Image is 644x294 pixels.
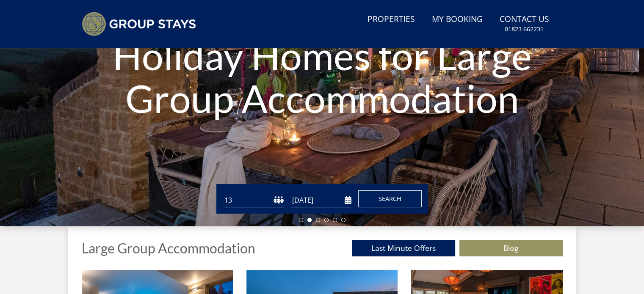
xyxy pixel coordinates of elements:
[358,190,422,207] button: Search
[379,195,401,203] span: Search
[352,240,455,256] a: Last Minute Offers
[82,12,196,36] img: Group Stays
[290,193,351,207] input: Arrival Date
[97,17,547,136] h1: Holiday Homes for Large Group Accommodation
[428,10,486,29] a: My Booking
[496,10,553,38] a: Contact Us01823 662231
[82,241,255,256] h1: Large Group Accommodation
[364,10,418,29] a: Properties
[459,240,563,256] a: Blog
[505,25,544,33] small: 01823 662231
